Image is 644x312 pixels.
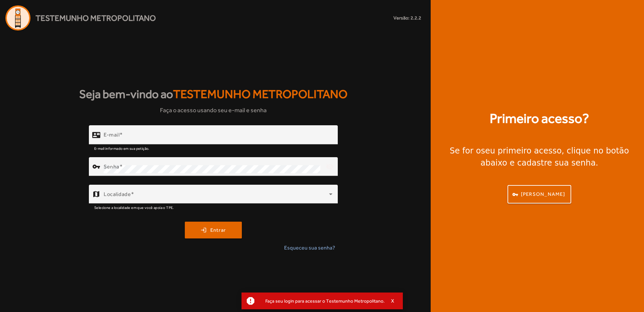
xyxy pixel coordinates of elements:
[521,190,565,198] span: [PERSON_NAME]
[391,298,394,304] span: X
[385,298,401,304] button: X
[160,105,267,115] span: Faça o acesso usando seu e-mail e senha
[92,190,100,198] mat-icon: map
[173,87,347,101] span: Testemunho Metropolitano
[507,185,571,204] button: [PERSON_NAME]
[92,163,100,171] mat-icon: vpn_key
[481,146,562,155] strong: seu primeiro acesso
[185,222,242,238] button: Entrar
[94,204,174,211] mat-hint: Selecione a localidade em que você apoia o TPE.
[104,164,119,170] mat-label: Senha
[210,226,226,234] span: Entrar
[94,144,150,152] mat-hint: E-mail informado em sua petição.
[322,159,338,175] mat-icon: visibility_off
[260,296,385,306] div: Faça seu login para acessar o Testemunho Metropolitano.
[104,132,119,138] mat-label: E-mail
[393,14,421,21] small: Versão: 2.2.2
[246,296,256,306] mat-icon: report
[36,12,156,24] span: Testemunho Metropolitano
[92,131,100,139] mat-icon: contact_mail
[284,244,335,252] span: Esqueceu sua senha?
[104,191,131,197] mat-label: Localidade
[439,145,640,169] div: Se for o , clique no botão abaixo e cadastre sua senha.
[79,85,347,103] strong: Seja bem-vindo ao
[5,5,31,31] img: Logo Agenda
[490,108,589,129] strong: Primeiro acesso?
